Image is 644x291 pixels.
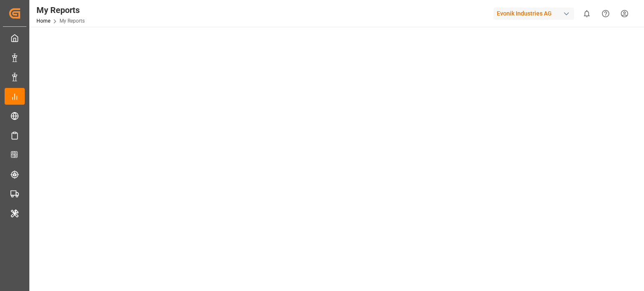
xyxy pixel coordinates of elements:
[36,4,85,16] div: My Reports
[493,8,574,20] div: Evonik Industries AG
[493,5,577,21] button: Evonik Industries AG
[577,4,596,23] button: show 0 new notifications
[596,4,615,23] button: Help Center
[36,18,50,24] a: Home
